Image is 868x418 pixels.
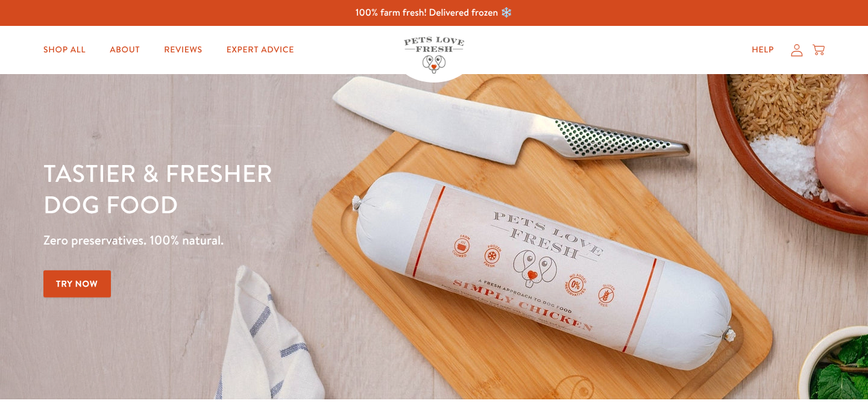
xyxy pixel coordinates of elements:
[154,38,212,62] a: Reviews
[43,157,564,220] h1: Tastier & fresher dog food
[217,38,304,62] a: Expert Advice
[43,270,111,298] a: Try Now
[100,38,149,62] a: About
[34,38,95,62] a: Shop All
[742,38,784,62] a: Help
[43,229,564,251] p: Zero preservatives. 100% natural.
[404,37,464,73] img: Pets Love Fresh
